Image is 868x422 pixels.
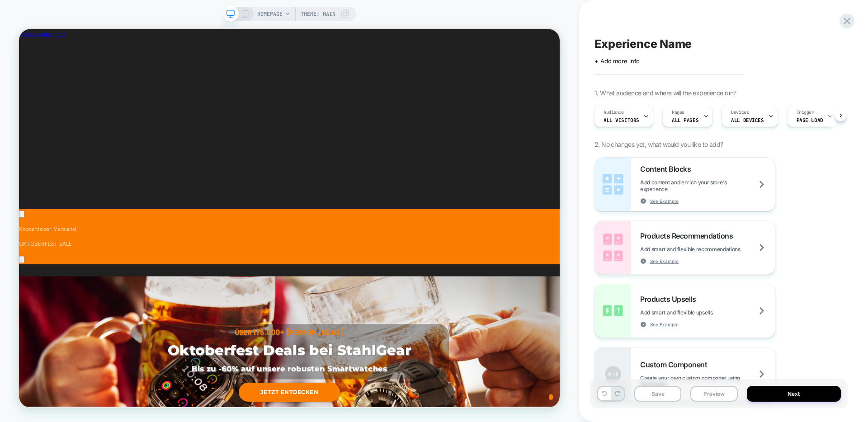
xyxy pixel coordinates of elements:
span: 2. No changes yet, what would you like to add? [594,141,723,148]
span: Add smart and flexible upsells [640,309,735,316]
span: Trigger [797,109,814,116]
span: Devices [731,109,749,116]
span: ALL DEVICES [731,117,764,123]
button: Preview [690,386,737,402]
span: Experience Name [594,37,692,51]
span: See Example [650,198,679,204]
span: Audience [604,109,624,116]
span: Create your own custom componet using html/css/js [640,375,775,388]
span: Theme: MAIN [301,7,335,21]
h3: Über 175.000+ [PERSON_NAME] [148,398,573,412]
span: Products Upsells [640,295,700,304]
span: HOMEPAGE [257,7,283,21]
span: All Visitors [604,117,639,123]
span: + Add more info [594,57,640,65]
span: Add smart and flexible recommendations [640,246,763,253]
span: 1. What audience and where will the experience run? [594,89,736,97]
span: See Example [650,258,679,264]
span: Content Blocks [640,164,695,173]
span: ALL PAGES [672,117,698,123]
span: See Example [650,321,679,328]
span: Add content and enrich your store's experience [640,179,775,192]
span: Page Load [797,117,823,123]
span: Custom Component [640,360,712,369]
button: Next [747,386,841,402]
button: Save [634,386,681,402]
span: Pages [672,109,684,116]
span: Products Recommendations [640,231,737,240]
